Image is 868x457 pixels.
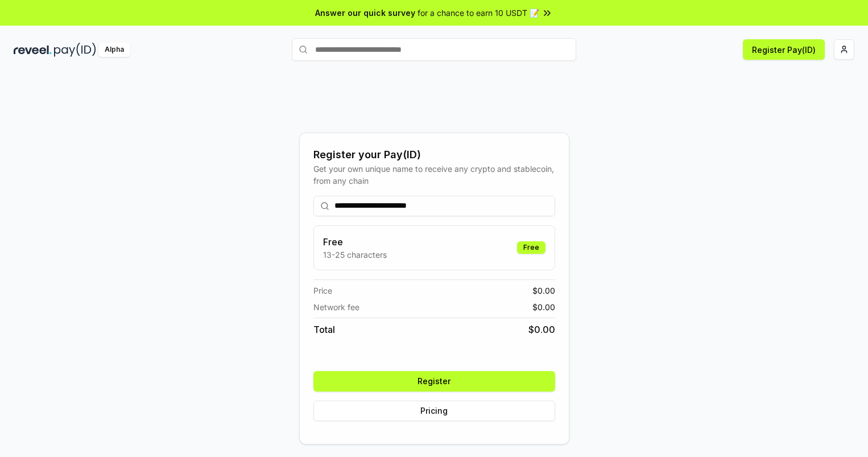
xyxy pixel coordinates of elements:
[98,43,130,57] div: Alpha
[313,401,555,421] button: Pricing
[517,241,545,254] div: Free
[532,285,555,297] span: $ 0.00
[313,285,332,297] span: Price
[313,147,555,163] div: Register your Pay(ID)
[418,7,539,19] span: for a chance to earn 10 USDT 📝
[313,323,335,336] span: Total
[532,301,555,313] span: $ 0.00
[315,7,415,19] span: Answer our quick survey
[54,43,96,57] img: pay_id
[323,249,387,261] p: 13-25 characters
[323,235,387,249] h3: Free
[313,163,555,187] div: Get your own unique name to receive any crypto and stablecoin, from any chain
[14,43,52,57] img: reveel_dark
[528,323,555,336] span: $ 0.00
[313,301,359,313] span: Network fee
[743,39,825,60] button: Register Pay(ID)
[313,371,555,392] button: Register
